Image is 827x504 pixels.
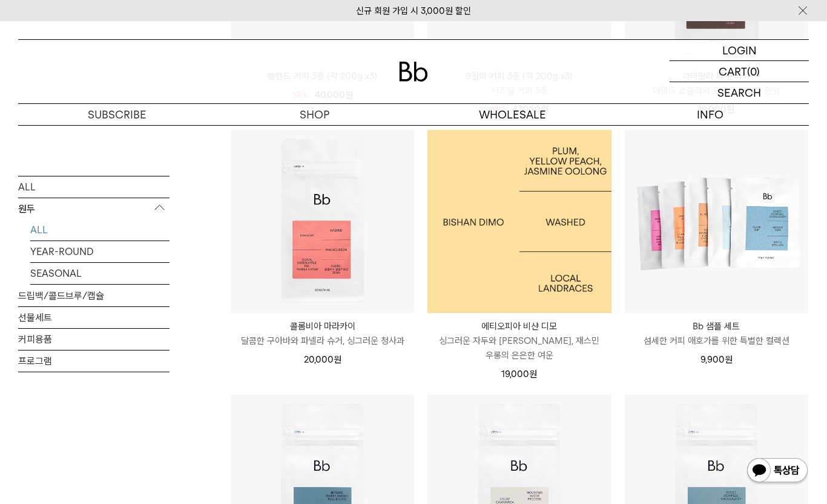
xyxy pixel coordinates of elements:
p: 싱그러운 자두와 [PERSON_NAME], 재스민 우롱의 은은한 여운 [427,334,611,363]
a: CART (0) [670,61,809,82]
a: SHOP [216,104,414,125]
span: 원 [334,354,341,365]
span: 원 [529,369,537,380]
p: INFO [611,104,809,125]
img: 콜롬비아 마라카이 [231,130,414,313]
p: 에티오피아 비샨 디모 [427,319,611,334]
a: 신규 회원 가입 시 3,000원 할인 [356,5,471,16]
p: LOGIN [722,40,757,60]
a: ALL [30,219,170,240]
a: Bb 샘플 세트 섬세한 커피 애호가를 위한 특별한 컬렉션 [625,319,808,348]
a: YEAR-ROUND [30,241,170,262]
p: SEARCH [717,82,761,103]
span: 원 [725,354,733,365]
img: 카카오톡 채널 1:1 채팅 버튼 [746,457,809,486]
span: 19,000 [501,369,537,380]
p: Bb 샘플 세트 [625,319,808,334]
span: 20,000 [304,354,341,365]
a: SUBSCRIBE [18,104,216,125]
span: 9,900 [700,354,733,365]
a: 에티오피아 비샨 디모 [427,130,611,313]
a: 커피용품 [18,328,170,349]
p: 섬세한 커피 애호가를 위한 특별한 컬렉션 [625,334,808,348]
a: 에티오피아 비샨 디모 싱그러운 자두와 [PERSON_NAME], 재스민 우롱의 은은한 여운 [427,319,611,363]
a: 콜롬비아 마라카이 달콤한 구아바와 파넬라 슈거, 싱그러운 청사과 [231,319,414,348]
a: 드립백/콜드브루/캡슐 [18,285,170,306]
p: WHOLESALE [413,104,611,125]
a: LOGIN [670,40,809,61]
a: SEASONAL [30,262,170,283]
p: 원두 [18,198,170,219]
a: ALL [18,176,170,197]
p: 달콤한 구아바와 파넬라 슈거, 싱그러운 청사과 [231,334,414,348]
img: 1000000480_add2_093.jpg [427,130,611,313]
a: 프로그램 [18,350,170,371]
img: Bb 샘플 세트 [625,130,808,313]
img: 로고 [399,62,428,82]
p: 콜롬비아 마라카이 [231,319,414,334]
p: (0) [747,61,760,82]
a: 선물세트 [18,306,170,328]
p: CART [719,61,747,82]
